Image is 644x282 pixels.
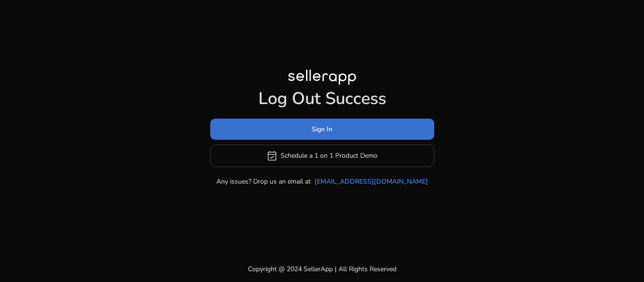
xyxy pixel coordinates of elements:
a: [EMAIL_ADDRESS][DOMAIN_NAME] [314,177,428,186]
p: Any issues? Drop us an email at [216,177,311,186]
span: event_available [266,150,278,161]
button: event_availableSchedule a 1 on 1 Product Demo [210,145,434,167]
button: Sign In [210,119,434,140]
span: Sign In [312,124,332,134]
h1: Log Out Success [210,89,434,109]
